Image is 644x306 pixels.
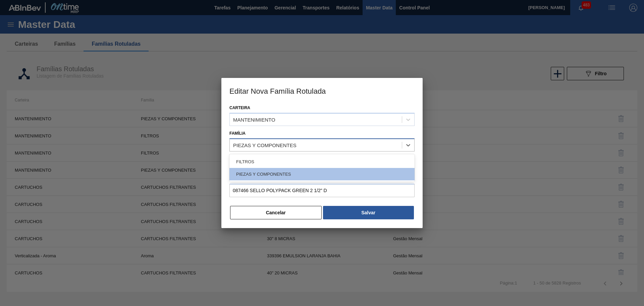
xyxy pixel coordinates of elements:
button: Salvar [323,206,414,219]
h3: Editar Nova Família Rotulada [221,78,423,103]
div: PIEZAS Y COMPONENTES [233,142,297,148]
label: Periodicidade [229,154,261,159]
button: Cancelar [230,206,322,219]
div: PIEZAS Y COMPONENTES [229,168,415,180]
div: MANTENIMIENTO [233,117,275,122]
label: Carteira [229,105,250,110]
div: FILTROS [229,156,415,168]
label: Família [229,131,246,136]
